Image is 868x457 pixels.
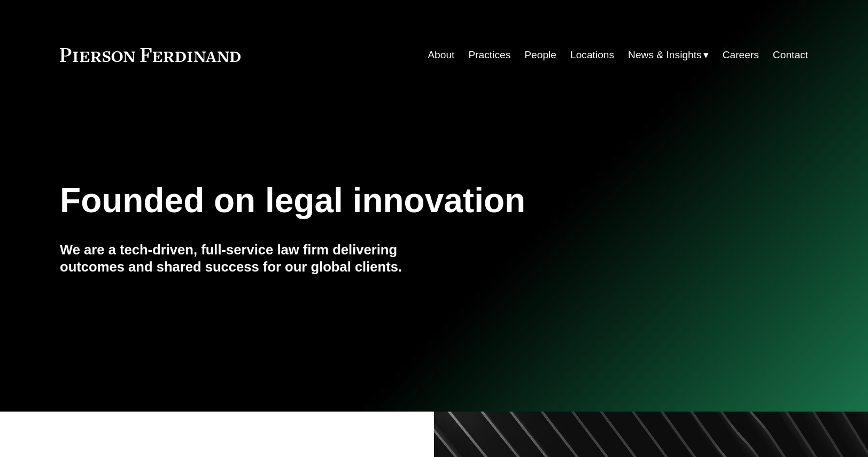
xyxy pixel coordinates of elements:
[723,45,759,65] a: Careers
[468,45,510,65] a: Practices
[60,181,684,220] h1: Founded on legal innovation
[60,241,434,276] h4: We are a tech-driven, full-service law firm delivering outcomes and shared success for our global...
[570,45,614,65] a: Locations
[628,46,702,65] span: News & Insights
[773,45,808,65] a: Contact
[428,45,454,65] a: About
[524,45,556,65] a: People
[628,45,709,65] a: folder dropdown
